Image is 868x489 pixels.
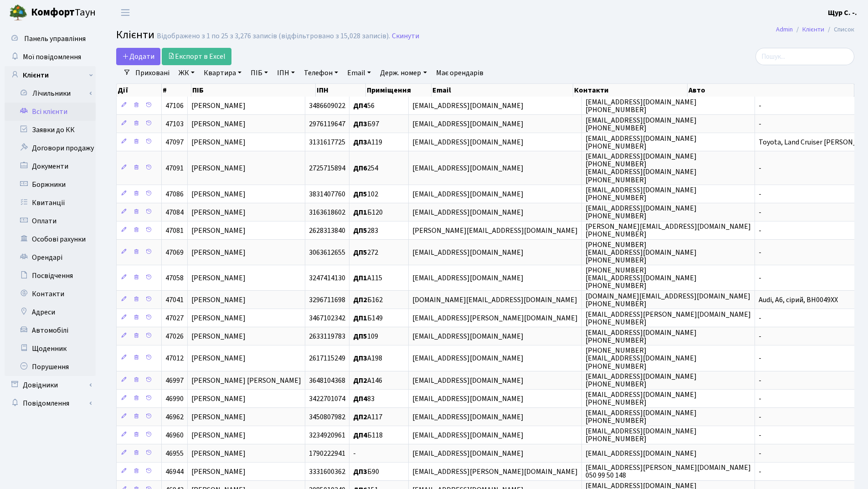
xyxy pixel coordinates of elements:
span: - [759,119,761,129]
span: Audi, A6, сірий, ВН0049ХХ [759,295,838,305]
span: 2976119647 [309,119,345,129]
span: [EMAIL_ADDRESS][DOMAIN_NAME] [412,354,524,364]
a: ПІБ [247,65,272,81]
span: - [759,189,761,199]
span: 56 [353,101,375,111]
b: ДП5 [353,189,367,199]
th: Дії [117,84,162,97]
img: logo.png [9,4,27,22]
span: 3467102342 [309,313,345,323]
input: Пошук... [755,48,854,65]
span: 3422701074 [309,394,345,404]
span: 46962 [165,412,184,422]
span: 272 [353,247,378,257]
span: [PERSON_NAME] [191,467,246,477]
a: Клієнти [802,25,824,34]
span: 2633119783 [309,331,345,341]
b: ДП1 [353,273,367,283]
span: - [759,354,761,364]
a: ЖК [175,65,198,81]
span: 47097 [165,137,184,147]
b: ДП6 [353,163,367,173]
span: Б97 [353,119,379,129]
a: Додати [116,48,160,65]
nav: breadcrumb [762,20,868,39]
span: А117 [353,412,382,422]
a: Лічильники [10,84,96,103]
span: [EMAIL_ADDRESS][DOMAIN_NAME] [412,163,524,173]
span: 46960 [165,430,184,440]
span: - [759,101,761,111]
span: [PERSON_NAME] [191,189,246,199]
a: Квартира [200,65,245,81]
span: 3450807982 [309,412,345,422]
span: Таун [31,5,96,21]
a: Admin [776,25,793,34]
b: ДП4 [353,394,367,404]
th: Авто [688,84,854,97]
b: ДП3 [353,467,367,477]
span: [EMAIL_ADDRESS][DOMAIN_NAME] [PHONE_NUMBER] [586,371,697,389]
b: ДП2 [353,412,367,422]
span: Б90 [353,467,379,477]
th: Контакти [573,84,688,97]
span: [PHONE_NUMBER] [EMAIL_ADDRESS][DOMAIN_NAME] [PHONE_NUMBER] [586,345,697,371]
span: [PERSON_NAME] [191,412,246,422]
span: 47027 [165,313,184,323]
a: Скинути [392,32,419,41]
a: Щур С. -. [828,7,857,18]
a: Щоденник [5,340,96,358]
a: Квитанції [5,194,96,212]
a: Посвідчення [5,267,96,285]
span: - [759,163,761,173]
span: [PERSON_NAME] [PERSON_NAME] [191,376,301,386]
b: ДП3 [353,354,367,364]
b: ДП3 [353,137,367,147]
span: 3831407760 [309,189,345,199]
li: Список [824,25,854,35]
a: Довідники [5,376,96,394]
span: 3331600362 [309,467,345,477]
span: [PHONE_NUMBER] [EMAIL_ADDRESS][DOMAIN_NAME] [PHONE_NUMBER] [586,240,697,265]
a: Телефон [300,65,342,81]
span: 47091 [165,163,184,173]
span: [PERSON_NAME] [191,394,246,404]
span: 47012 [165,354,184,364]
span: [EMAIL_ADDRESS][DOMAIN_NAME] [412,394,524,404]
span: [PERSON_NAME] [191,207,246,217]
a: Має орендарів [432,65,487,81]
span: [PERSON_NAME] [191,226,246,236]
span: Мої повідомлення [23,52,81,62]
span: [PERSON_NAME] [191,331,246,341]
span: [EMAIL_ADDRESS][DOMAIN_NAME] [412,376,524,386]
span: - [759,376,761,386]
span: [PERSON_NAME][EMAIL_ADDRESS][DOMAIN_NAME] [PHONE_NUMBER] [586,221,751,239]
span: [EMAIL_ADDRESS][PERSON_NAME][DOMAIN_NAME] [412,467,578,477]
span: [EMAIL_ADDRESS][DOMAIN_NAME] [412,331,524,341]
span: 109 [353,331,378,341]
a: Клієнти [5,66,96,84]
span: - [759,430,761,440]
a: Орендарі [5,248,96,267]
a: Email [344,65,375,81]
span: 47069 [165,247,184,257]
span: [EMAIL_ADDRESS][PERSON_NAME][DOMAIN_NAME] 050 99 50 148 [586,463,751,480]
b: ДП4 [353,430,367,440]
span: - [759,412,761,422]
b: ДП1 [353,207,367,217]
span: [PERSON_NAME] [191,101,246,111]
b: ДП4 [353,101,367,111]
span: А119 [353,137,382,147]
span: [EMAIL_ADDRESS][DOMAIN_NAME] [586,448,697,458]
a: Договори продажу [5,139,96,157]
span: - [353,448,356,458]
span: - [759,394,761,404]
span: [PERSON_NAME] [191,163,246,173]
span: [PERSON_NAME] [191,119,246,129]
span: 3131617725 [309,137,345,147]
span: 3234920961 [309,430,345,440]
a: Всі клієнти [5,103,96,121]
span: [PERSON_NAME] [191,295,246,305]
b: ДП5 [353,226,367,236]
span: 1790222941 [309,448,345,458]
